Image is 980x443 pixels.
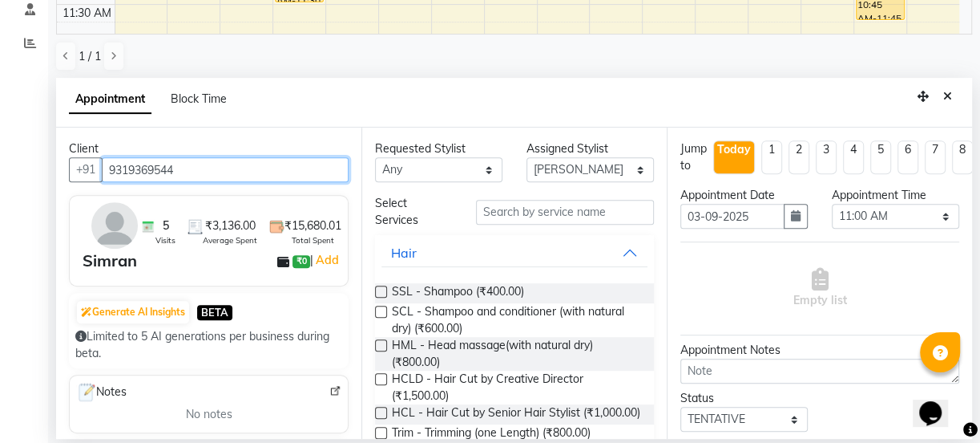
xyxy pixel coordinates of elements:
div: Hair [391,243,417,262]
span: ₹3,136.00 [205,217,256,234]
div: 11:30 AM [59,5,115,22]
li: 1 [761,140,782,174]
span: HCL - Hair Cut by Senior Hair Stylist (₹1,000.00) [392,404,640,425]
div: Requested Stylist [375,140,502,157]
div: Status [680,390,808,407]
div: Assigned Stylist [526,140,654,157]
div: Jump to [680,140,707,174]
span: Notes [76,382,127,403]
span: | [310,250,341,270]
div: Select Services [363,195,464,229]
li: 2 [788,140,809,174]
span: No notes [186,406,232,423]
div: Client [69,140,349,157]
div: Appointment Notes [680,342,959,359]
span: Block Time [171,91,227,106]
span: Empty list [793,268,847,309]
span: Average Spent [203,234,257,246]
input: Search by Name/Mobile/Email/Code [102,157,349,182]
li: 8 [952,140,973,174]
span: ₹15,680.01 [284,217,341,234]
div: Simran [83,249,137,273]
span: HCLD - Hair Cut by Creative Director (₹1,500.00) [392,371,641,404]
button: +91 [69,157,103,182]
input: Search by service name [476,200,654,225]
span: BETA [197,305,232,320]
li: 4 [843,140,864,174]
span: SSL - Shampoo (₹400.00) [392,283,524,303]
div: Limited to 5 AI generations per business during beta. [75,328,342,362]
button: Close [936,84,959,109]
li: 6 [897,140,918,174]
span: SCL - Shampoo and conditioner (with natural dry) (₹600.00) [392,303,641,337]
li: 5 [870,140,891,174]
span: 1 / 1 [79,48,101,65]
div: Appointment Date [680,187,808,204]
input: yyyy-mm-dd [680,204,784,229]
li: 3 [816,140,837,174]
img: avatar [91,202,138,249]
div: Appointment Time [832,187,959,204]
iframe: chat widget [913,379,964,427]
span: Total Spent [292,234,334,246]
span: Visits [155,234,175,246]
button: Generate AI Insights [77,301,189,323]
span: 5 [163,217,169,234]
span: HML - Head massage(with natural dry) (₹800.00) [392,337,641,371]
button: Hair [381,238,647,267]
div: Today [717,141,751,158]
span: ₹0 [292,255,309,268]
li: 7 [925,140,946,174]
a: Add [313,250,341,270]
span: Appointment [69,85,151,114]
